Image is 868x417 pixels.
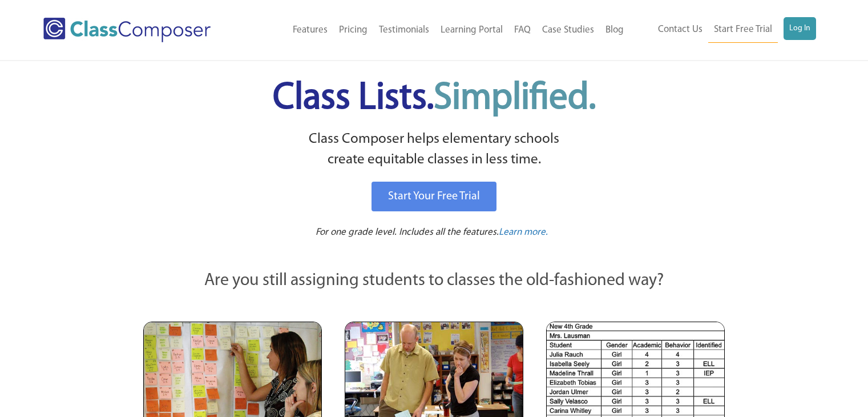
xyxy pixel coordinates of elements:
[434,80,596,117] span: Simplified.
[143,268,725,294] p: Are you still assigning students to classes the old-fashioned way?
[499,227,548,237] span: Learn more.
[316,227,499,237] span: For one grade level. Includes all the features.
[499,226,548,240] a: Learn more.
[333,18,373,43] a: Pricing
[435,18,508,43] a: Learning Portal
[652,17,708,42] a: Contact Us
[784,17,816,40] a: Log In
[43,18,211,42] img: Class Composer
[508,18,536,43] a: FAQ
[388,191,480,202] span: Start Your Free Trial
[287,18,333,43] a: Features
[600,18,629,43] a: Blog
[629,17,816,43] nav: Header Menu
[372,182,496,211] a: Start Your Free Trial
[373,18,435,43] a: Testimonials
[247,18,629,43] nav: Header Menu
[273,80,596,117] span: Class Lists.
[142,129,727,171] p: Class Composer helps elementary schools create equitable classes in less time.
[708,17,778,43] a: Start Free Trial
[536,18,600,43] a: Case Studies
